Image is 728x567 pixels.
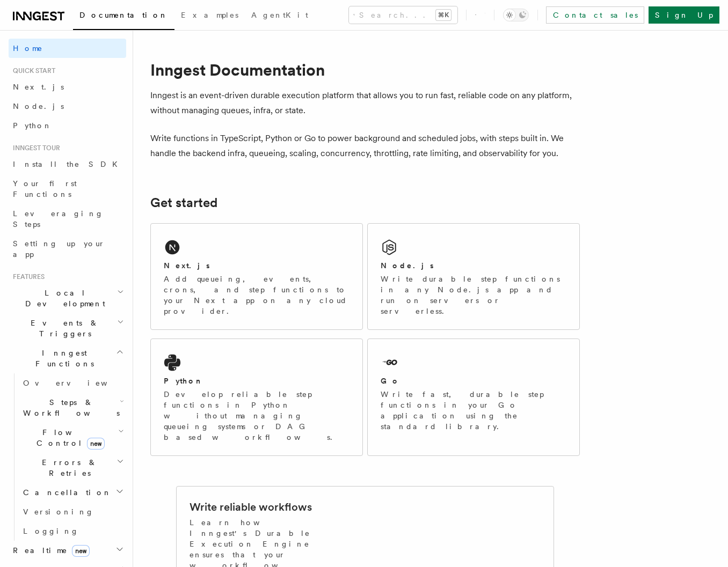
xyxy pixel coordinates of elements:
[19,427,118,448] span: Flow Control
[9,273,45,281] span: Features
[9,348,116,369] span: Inngest Functions
[245,3,315,29] a: AgentKit
[9,343,126,373] button: Inngest Functions
[19,423,126,453] button: Flow Controlnew
[251,11,308,19] span: AgentKit
[150,131,580,161] p: Write functions in TypeScript, Python or Go to power background and scheduled jobs, with steps bu...
[9,283,126,313] button: Local Development
[367,223,580,330] a: Node.jsWrite durable step functions in any Node.js app and run on servers or serverless.
[9,77,126,97] a: Next.js
[150,338,363,456] a: PythonDevelop reliable step functions in Python without managing queueing systems or DAG based wo...
[73,3,174,30] a: Documentation
[9,313,126,343] button: Events & Triggers
[164,375,203,386] h2: Python
[19,397,120,418] span: Steps & Workflows
[9,204,126,234] a: Leveraging Steps
[381,260,434,271] h2: Node.js
[13,102,64,111] span: Node.js
[150,195,217,210] a: Get started
[9,373,126,541] div: Inngest Functions
[72,545,90,557] span: new
[13,179,77,198] span: Your first Functions
[9,97,126,116] a: Node.js
[9,545,90,556] span: Realtime
[9,116,126,135] a: Python
[150,60,580,79] h1: Inngest Documentation
[19,502,126,521] a: Versioning
[9,39,126,58] a: Home
[19,487,112,498] span: Cancellation
[9,154,126,174] a: Install the SDK
[367,338,580,456] a: GoWrite fast, durable step functions in your Go application using the standard library.
[19,373,126,393] a: Overview
[9,234,126,264] a: Setting up your app
[164,274,350,316] p: Add queueing, events, crons, and step functions to your Next app on any cloud provider.
[19,483,126,502] button: Cancellation
[9,144,60,152] span: Inngest tour
[150,223,363,330] a: Next.jsAdd queueing, events, crons, and step functions to your Next app on any cloud provider.
[13,83,64,91] span: Next.js
[9,541,126,560] button: Realtimenew
[9,174,126,204] a: Your first Functions
[9,318,117,339] span: Events & Triggers
[174,3,245,29] a: Examples
[649,6,719,24] a: Sign Up
[190,499,312,514] h2: Write reliable workflows
[381,274,566,316] p: Write durable step functions in any Node.js app and run on servers or serverless.
[19,393,126,423] button: Steps & Workflows
[13,160,124,168] span: Install the SDK
[150,88,580,118] p: Inngest is an event-driven durable execution platform that allows you to run fast, reliable code ...
[349,6,457,24] button: Search...⌘K
[79,11,168,19] span: Documentation
[9,67,55,75] span: Quick start
[503,9,529,21] button: Toggle dark mode
[23,379,134,387] span: Overview
[19,521,126,541] a: Logging
[381,389,566,432] p: Write fast, durable step functions in your Go application using the standard library.
[9,288,117,309] span: Local Development
[23,527,79,535] span: Logging
[546,6,644,24] a: Contact sales
[13,43,43,54] span: Home
[164,260,210,271] h2: Next.js
[164,389,350,443] p: Develop reliable step functions in Python without managing queueing systems or DAG based workflows.
[381,375,400,386] h2: Go
[87,438,105,450] span: new
[181,11,238,19] span: Examples
[13,121,52,130] span: Python
[23,507,94,516] span: Versioning
[19,453,126,483] button: Errors & Retries
[13,209,104,229] span: Leveraging Steps
[436,10,451,20] kbd: ⌘K
[19,457,117,478] span: Errors & Retries
[13,239,105,259] span: Setting up your app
